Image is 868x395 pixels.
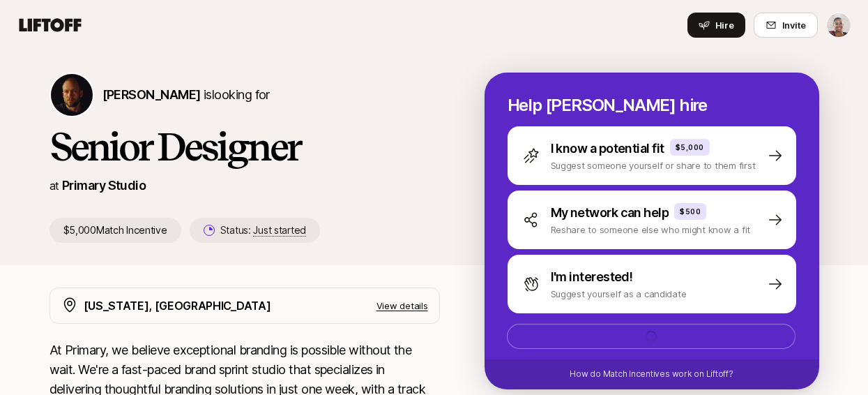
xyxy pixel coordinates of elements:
[551,158,756,172] p: Suggest someone yourself or share to them first
[551,267,633,287] p: I'm interested!
[253,224,306,237] span: Just started
[676,142,704,153] p: $5,000
[826,13,851,38] button: Janelle Bradley
[220,222,306,239] p: Status:
[827,13,851,37] img: Janelle Bradley
[551,223,751,237] p: Reshare to someone else who might know a fit
[62,178,146,193] a: Primary Studio
[50,218,181,243] p: $5,000 Match Incentive
[508,96,796,115] p: Help [PERSON_NAME] hire
[102,87,201,102] span: [PERSON_NAME]
[551,287,687,301] p: Suggest yourself as a candidate
[687,13,745,38] button: Hire
[715,18,734,32] span: Hire
[570,368,733,380] p: How do Match Incentives work on Liftoff?
[680,206,701,217] p: $500
[376,299,428,313] p: View details
[51,74,93,116] img: Nicholas Pattison
[50,126,440,167] h1: Senior Designer
[782,18,806,32] span: Invite
[84,297,271,315] p: [US_STATE], [GEOGRAPHIC_DATA]
[754,13,818,38] button: Invite
[551,139,664,158] p: I know a potential fit
[50,177,59,195] p: at
[102,85,270,105] p: is looking for
[551,203,669,223] p: My network can help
